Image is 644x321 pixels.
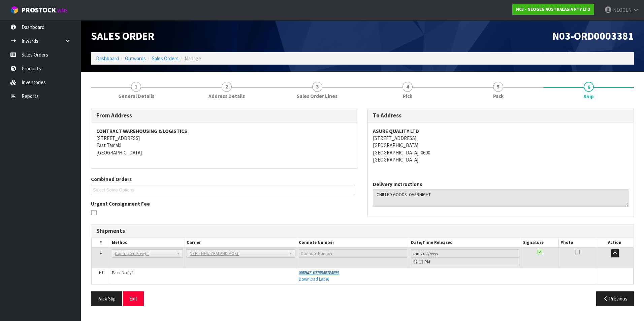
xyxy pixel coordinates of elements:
[96,112,352,119] h3: From Address
[516,6,590,12] strong: N03 - NEOGEN AUSTRALASIA PTY LTD
[91,291,122,306] button: Pack Slip
[521,238,559,248] th: Signature
[297,238,409,248] th: Connote Number
[613,7,632,13] span: NEOGEN
[131,82,141,92] span: 1
[110,238,185,248] th: Method
[118,93,154,100] span: General Details
[403,93,412,100] span: Pick
[92,238,110,248] th: #
[312,82,322,92] span: 3
[115,250,174,258] span: Contracted Freight
[185,55,201,62] span: Manage
[222,82,232,92] span: 2
[208,93,245,100] span: Address Details
[190,250,286,258] span: NZP - NEW ZEALAND POST
[96,228,629,234] h3: Shipments
[100,249,102,255] span: 1
[22,6,56,14] span: ProStock
[185,238,297,248] th: Carrier
[373,181,422,188] label: Delivery Instructions
[299,249,407,258] input: Connote Number
[96,128,352,156] address: [STREET_ADDRESS] East Tamaki [GEOGRAPHIC_DATA]
[152,55,179,62] a: Sales Orders
[584,82,594,92] span: 6
[373,112,629,119] h3: To Address
[402,82,413,92] span: 4
[91,29,154,43] span: Sales Order
[559,238,596,248] th: Photo
[57,7,68,14] small: WMS
[91,104,634,311] span: Ship
[299,270,339,276] a: 00894210379948284859
[493,93,504,100] span: Pack
[128,270,134,276] span: 1/1
[299,276,329,282] a: Download Label
[101,270,103,276] span: 1
[110,268,297,284] td: Pack No.
[96,128,187,134] strong: CONTRACT WAREHOUSING & LOGISTICS
[596,291,634,306] button: Previous
[10,6,19,14] img: cube-alt.png
[373,128,419,134] strong: ASURE QUALITY LTD
[91,200,150,207] label: Urgent Consignment Fee
[96,55,119,62] a: Dashboard
[493,82,503,92] span: 5
[409,238,521,248] th: Date/Time Released
[583,93,594,100] span: Ship
[552,29,634,43] span: N03-ORD0003381
[297,93,337,100] span: Sales Order Lines
[123,291,144,306] button: Exit
[125,55,146,62] a: Outwards
[373,128,629,164] address: [STREET_ADDRESS] [GEOGRAPHIC_DATA] [GEOGRAPHIC_DATA], 0600 [GEOGRAPHIC_DATA]
[596,238,633,248] th: Action
[91,176,132,183] label: Combined Orders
